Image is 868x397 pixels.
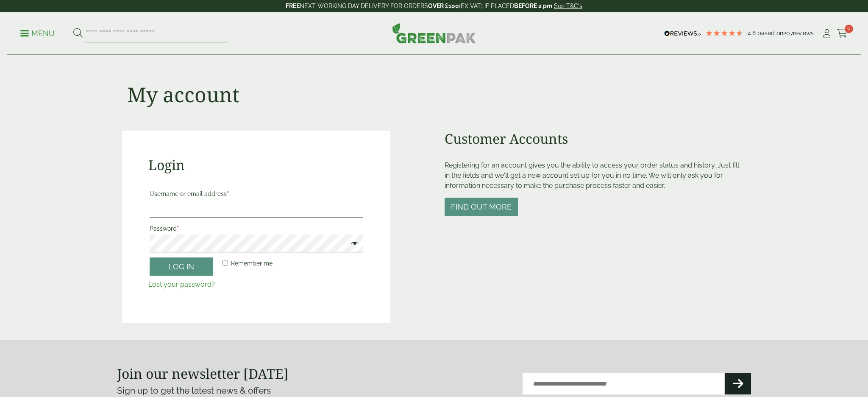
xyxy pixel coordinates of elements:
strong: BEFORE 2 pm [514,3,552,9]
span: reviews [793,30,814,36]
div: 4.79 Stars [705,29,743,37]
input: Remember me [223,260,228,266]
i: Cart [837,29,848,38]
i: My Account [821,29,832,38]
button: Find out more [445,198,518,216]
span: 207 [783,30,793,36]
span: Remember me [231,260,273,267]
strong: OVER £100 [428,3,459,9]
label: Username or email address [150,188,363,200]
img: GreenPak Supplies [392,23,476,43]
a: Find out more [445,203,518,211]
strong: Join our newsletter [DATE] [117,364,289,383]
label: Password [150,223,363,235]
a: Lost your password? [148,280,215,288]
span: 4.8 [748,30,757,36]
strong: FREE [286,3,300,9]
img: REVIEWS.io [664,31,701,36]
span: Based on [757,30,783,36]
a: 0 [837,27,848,40]
a: Menu [20,28,55,37]
h2: Login [148,157,364,173]
p: Registering for an account gives you the ability to access your order status and history. Just fi... [445,160,746,191]
a: See T&C's [554,3,582,9]
h1: My account [127,82,239,107]
span: 0 [845,25,853,33]
h2: Customer Accounts [445,131,746,147]
p: Menu [20,28,55,39]
button: Log in [150,257,213,276]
